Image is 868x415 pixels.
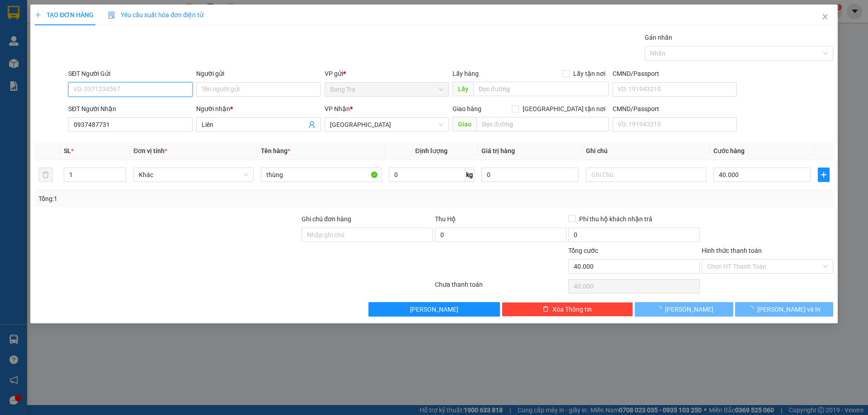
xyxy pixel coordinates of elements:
input: Dọc đường [476,117,609,131]
span: plus [818,171,829,178]
span: kg [465,168,474,182]
span: [PERSON_NAME] [410,304,458,314]
div: CMND/Passport [613,104,737,114]
span: Giá trị hàng [481,147,515,154]
span: Lấy tận nơi [570,69,609,79]
span: Lấy hàng [453,70,479,77]
span: Thu Hộ [435,215,456,223]
div: Người gửi [196,69,321,79]
span: [PERSON_NAME] và In [757,304,821,314]
input: Ghi chú đơn hàng [302,228,433,242]
span: SL [64,147,71,154]
input: 0 [481,168,579,182]
span: Tổng cước [568,247,598,254]
span: Bang Tra [330,83,443,96]
div: SĐT Người Gửi [68,69,193,79]
input: VD: Bàn, Ghế [261,168,381,182]
div: Chưa thanh toán [434,280,567,295]
div: Người nhận [196,104,321,114]
img: icon [108,12,115,19]
span: loading [655,306,665,312]
div: Tổng: 1 [38,194,335,204]
span: Yêu cầu xuất hóa đơn điện tử [108,11,203,19]
label: Ghi chú đơn hàng [302,215,351,223]
span: Giao [453,117,476,131]
span: Đơn vị tính [133,147,167,154]
input: Ghi Chú [586,168,706,182]
span: Xóa Thông tin [552,304,592,314]
button: [PERSON_NAME] [635,302,733,317]
span: VP Nhận [325,105,350,112]
div: SĐT Người Nhận [68,104,193,114]
th: Ghi chú [582,142,710,160]
button: plus [818,168,830,182]
button: Close [812,5,838,30]
span: Lấy [453,82,473,96]
span: [PERSON_NAME] [665,304,713,314]
span: Sài Gòn [330,118,443,131]
span: user-add [308,121,316,128]
div: VP gửi [325,69,449,79]
span: close [821,13,829,20]
span: Khác [139,168,248,182]
span: [GEOGRAPHIC_DATA] tận nơi [519,104,609,114]
span: Tên hàng [261,147,290,154]
span: loading [747,306,757,312]
span: plus [35,12,41,18]
span: Cước hàng [713,147,745,154]
span: Định lượng [415,147,448,154]
button: [PERSON_NAME] [368,302,500,317]
span: delete [542,306,549,313]
span: Phí thu hộ khách nhận trả [576,214,656,224]
span: TẠO ĐƠN HÀNG [35,11,94,19]
button: delete [38,168,53,182]
div: CMND/Passport [613,69,737,79]
span: Giao hàng [453,105,481,112]
label: Gán nhãn [645,34,672,41]
label: Hình thức thanh toán [702,247,762,254]
input: Dọc đường [473,82,609,96]
button: [PERSON_NAME] và In [735,302,833,317]
button: deleteXóa Thông tin [502,302,633,317]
